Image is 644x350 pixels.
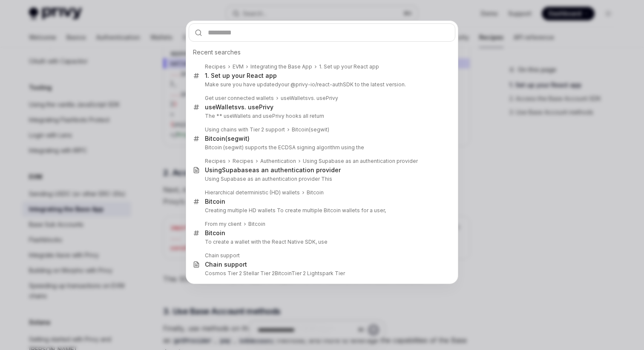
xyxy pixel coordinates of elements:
[193,48,241,57] span: Recent searches
[205,144,437,151] p: Bitcoin (segwit) supports the ECDSA signing algorithm using the
[281,95,338,102] div: vs. usePrivy
[205,81,437,88] p: Make sure you have updated SDK to the latest version.
[205,252,240,259] div: Chain support
[205,221,241,228] div: From my client
[205,229,225,236] b: Bitcoin
[205,63,226,70] div: Recipes
[260,158,296,165] div: Authentication
[205,113,437,120] p: The ** useWallets and usePrivy hooks all return
[205,95,274,102] div: Get user connected wallets
[205,126,285,133] div: Using chains with Tier 2 support
[205,135,250,142] div: (segwit)
[233,63,244,70] div: EVM
[281,95,308,101] b: useWallets
[303,158,418,165] div: Using Supabase as an authentication provider
[205,135,225,142] b: Bitcoin
[248,221,265,227] b: Bitcoin
[319,63,379,70] div: 1. Set up your React app
[205,270,437,277] p: Cosmos Tier 2 Stellar Tier 2 Tier 2 Lightspark Tier
[205,239,437,245] p: To create a wallet with the React Native SDK, use
[205,261,247,268] div: Chain support
[205,103,273,111] div: vs. usePrivy
[205,189,300,196] div: Hierarchical deterministic (HD) wallets
[292,126,329,133] div: (segwit)
[292,126,309,133] b: Bitcoin
[307,189,324,196] b: Bitcoin
[222,166,252,174] b: Supabase
[205,176,437,182] p: Using Supabase as an authentication provider This
[205,207,437,214] p: Creating multiple HD wallets To create multiple Bitcoin wallets for a user,
[205,166,341,174] div: Using as an authentication provider
[278,81,343,88] b: your @privy-io/react-auth
[250,63,312,70] div: Integrating the Base App
[205,72,277,80] div: 1. Set up your React app
[205,198,225,205] b: Bitcoin
[205,103,238,111] b: useWallets
[275,270,291,276] b: Bitcoin
[205,158,226,165] div: Recipes
[233,158,253,165] div: Recipes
